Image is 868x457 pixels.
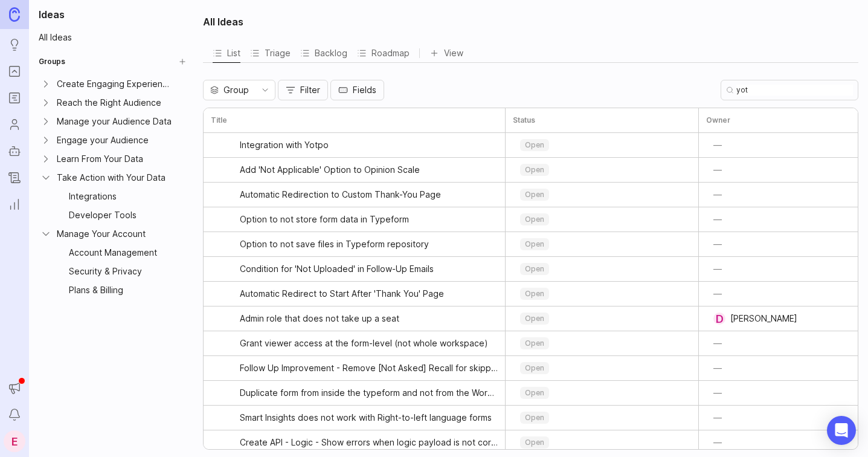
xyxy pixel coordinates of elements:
button: Backlog [300,44,347,62]
div: Roadmap [357,45,410,62]
p: open [525,314,544,323]
div: toggle menu [203,80,275,100]
div: Reach the Right Audience [57,96,173,109]
div: toggle menu [513,259,691,279]
a: Expand Engage your AudienceEngage your AudienceGroup settings [34,131,191,149]
a: Create API - Logic - Show errors when logic payload is not correct [240,430,498,455]
a: Plans & BillingGroup settings [34,281,191,299]
button: — [706,186,729,203]
div: Manage Your Account [57,227,173,241]
div: toggle menu [513,210,691,229]
div: IntegrationsGroup settings [46,187,191,206]
button: Triage [250,44,291,62]
span: Follow Up Improvement - Remove [Not Asked] Recall for skipped questions [240,362,498,374]
div: Integrations [69,190,173,203]
a: Expand Learn From Your DataLearn From Your DataGroup settings [34,150,191,167]
span: — [713,362,722,374]
span: — [713,387,722,399]
button: — [706,360,729,377]
button: — [706,384,729,401]
button: Announcements [4,377,25,399]
span: Option to not store form data in Typeform [240,213,409,225]
span: [PERSON_NAME] [730,313,797,325]
span: — [713,412,722,424]
a: Roadmaps [4,87,25,109]
h3: Title [211,115,227,125]
button: — [706,335,729,352]
a: Changelog [4,167,25,189]
span: — [713,436,722,449]
span: Admin role that does not take up a seat [240,313,399,325]
div: toggle menu [513,358,691,378]
a: All Ideas [34,29,191,46]
a: Integration with Yotpo [240,133,498,157]
button: View [429,45,463,62]
span: — [713,288,722,300]
h2: All Ideas [203,15,243,29]
button: — [706,261,729,277]
img: Canny Home [9,7,20,21]
a: Expand Reach the Right AudienceReach the Right AudienceGroup settings [34,94,191,111]
div: toggle menu [513,433,691,452]
p: open [525,388,544,398]
button: E [4,430,25,452]
button: — [706,285,729,302]
div: Backlog [300,45,347,62]
span: Fields [353,84,376,96]
p: open [525,190,544,199]
p: open [525,264,544,274]
p: open [525,215,544,224]
span: — [713,337,722,349]
a: Users [4,114,25,135]
a: Developer ToolsGroup settings [34,206,191,224]
button: — [706,211,729,228]
button: Expand Create Engaging Experiences [40,78,52,90]
button: Collapse Manage Your Account [40,228,52,240]
span: Automatic Redirect to Start After 'Thank You' Page [240,288,444,300]
button: — [706,434,729,451]
span: — [713,164,722,176]
button: List [213,44,240,62]
div: Create Engaging Experiences [57,77,173,91]
a: Ideas [4,34,25,56]
a: Grant viewer access at the form-level (not whole workspace) [240,331,498,355]
a: Collapse Manage Your AccountManage Your AccountGroup settings [34,225,191,242]
a: Follow Up Improvement - Remove [Not Asked] Recall for skipped questions [240,356,498,380]
div: Expand Create Engaging ExperiencesCreate Engaging ExperiencesGroup settings [34,75,191,93]
span: Filter [300,84,320,96]
a: Automatic Redirect to Start After 'Thank You' Page [240,282,498,306]
div: toggle menu [513,408,691,427]
div: Developer Tools [69,209,173,222]
button: D[PERSON_NAME] [706,310,805,327]
a: Admin role that does not take up a seat [240,306,498,331]
span: Condition for 'Not Uploaded' in Follow-Up Emails [240,263,434,275]
div: Security & PrivacyGroup settings [46,262,191,280]
div: toggle menu [513,235,691,254]
div: Learn From Your Data [57,152,173,166]
button: — [706,409,729,426]
span: Duplicate form from inside the typeform and not from the Workspace [240,387,498,399]
button: Collapse Take Action with Your Data [40,172,52,184]
button: Fields [330,80,384,100]
a: Automatic Redirection to Custom Thank-You Page [240,183,498,207]
div: Developer ToolsGroup settings [46,206,191,224]
div: toggle menu [513,334,691,353]
p: open [525,165,544,175]
span: Integration with Yotpo [240,139,329,151]
p: open [525,289,544,299]
span: Automatic Redirection to Custom Thank-You Page [240,189,441,201]
p: open [525,339,544,348]
div: Account Management [69,246,173,259]
a: Add 'Not Applicable' Option to Opinion Scale [240,158,498,182]
div: Triage [250,45,291,62]
span: — [713,213,722,225]
a: Autopilot [4,140,25,162]
a: Condition for 'Not Uploaded' in Follow-Up Emails [240,257,498,281]
p: open [525,239,544,249]
div: Engage your Audience [57,134,173,147]
div: Account ManagementGroup settings [46,244,191,262]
